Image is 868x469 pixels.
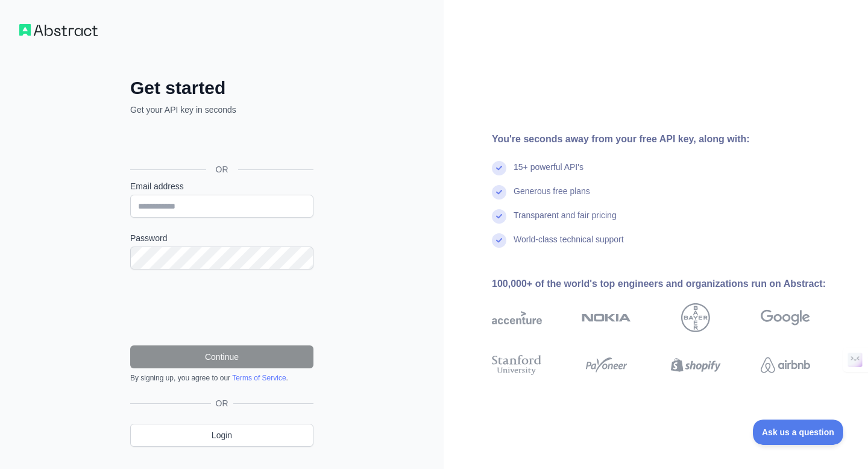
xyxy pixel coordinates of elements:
[232,374,286,382] a: Terms of Service
[492,277,849,291] div: 100,000+ of the world's top engineers and organizations run on Abstract:
[19,24,98,36] img: Workflow
[514,185,590,209] div: Generous free plans
[130,284,313,331] iframe: reCAPTCHA
[582,353,632,377] img: payoneer
[514,233,624,257] div: World-class technical support
[124,129,317,156] iframe: To enrich screen reader interactions, please activate Accessibility in Grammarly extension settings
[761,353,811,377] img: airbnb
[492,303,542,332] img: accenture
[130,104,313,116] p: Get your API key in seconds
[492,353,542,377] img: stanford university
[492,132,849,146] div: You're seconds away from your free API key, along with:
[206,163,238,175] span: OR
[130,345,313,368] button: Continue
[492,185,506,200] img: check mark
[130,180,313,192] label: Email address
[130,373,313,383] div: By signing up, you agree to our .
[130,232,313,244] label: Password
[211,397,233,409] span: OR
[492,233,506,248] img: check mark
[753,420,844,445] iframe: Toggle Customer Support
[761,303,811,332] img: google
[514,161,583,185] div: 15+ powerful API's
[130,424,313,447] a: Login
[130,77,313,99] h2: Get started
[582,303,632,332] img: nokia
[681,303,710,332] img: bayer
[514,209,617,233] div: Transparent and fair pricing
[492,209,506,224] img: check mark
[492,161,506,175] img: check mark
[671,353,721,377] img: shopify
